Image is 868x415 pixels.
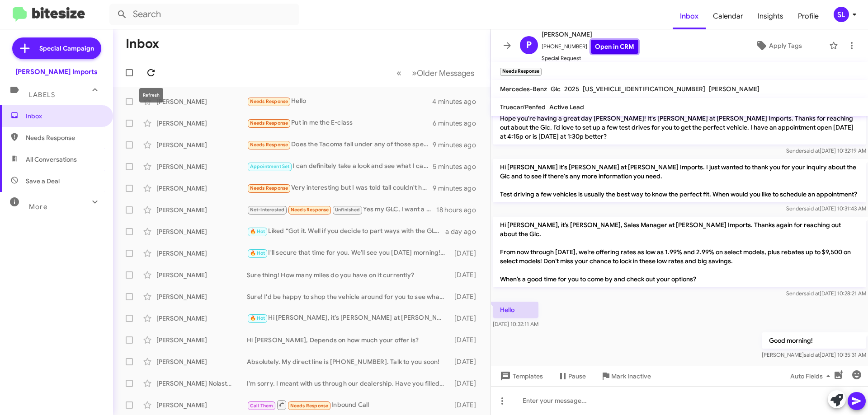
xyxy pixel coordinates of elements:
span: Active Lead [549,103,584,111]
div: [DATE] [450,249,483,258]
div: 9 minutes ago [433,184,483,193]
span: Templates [498,368,543,384]
div: [DATE] [450,314,483,323]
span: Needs Response [250,185,288,191]
div: Does the Tacoma fall under any of those specials? [247,140,433,150]
div: Very interesting but I was told tall couldn't help me [247,183,433,193]
a: Insights [750,3,791,29]
button: Templates [491,368,550,384]
span: Not-Interested [250,207,285,213]
div: Liked “Got it. Well if you decide to part ways with the GLC, I'd be more than happy to make you a... [247,226,445,237]
div: Hi [PERSON_NAME], Depends on how much your offer is? [247,336,450,345]
a: Profile [791,3,826,29]
div: Yes my GLC, I want a 2020 or 2021 [247,205,436,215]
p: Good morning! [762,332,866,349]
span: Mercedes-Benz [500,85,547,93]
button: Next [406,64,480,82]
span: Glc [551,85,561,93]
span: said at [804,147,820,154]
span: » [412,67,417,79]
h1: Inbox [126,37,159,51]
p: Hello [493,302,538,318]
div: [PERSON_NAME] [156,140,247,149]
span: 2025 [564,85,579,93]
div: [PERSON_NAME] [156,357,247,366]
button: Previous [391,64,407,82]
span: P [526,38,532,52]
span: said at [804,351,820,358]
span: 🔥 Hot [250,250,265,256]
span: Sender [DATE] 10:31:43 AM [786,205,866,212]
span: Unfinished [335,207,360,213]
div: [PERSON_NAME] [156,205,247,214]
a: Inbox [673,3,706,29]
span: Needs Response [26,133,103,142]
a: Open in CRM [591,40,638,54]
div: [DATE] [450,292,483,301]
div: 18 hours ago [436,205,483,214]
div: Refresh [139,88,163,103]
span: Mark Inactive [611,368,651,384]
div: Hello [247,96,432,107]
div: [DATE] [450,379,483,388]
button: SL [826,7,858,22]
span: Auto Fields [790,368,834,384]
span: Inbox [26,112,103,121]
span: Call Them [250,403,274,409]
div: [PERSON_NAME] Imports [15,67,98,76]
p: Hi [PERSON_NAME], it’s [PERSON_NAME], Sales Manager at [PERSON_NAME] Imports. Thanks again for re... [493,217,866,287]
input: Search [109,4,299,25]
div: [PERSON_NAME] Nolastname120711837 [156,379,247,388]
span: Apply Tags [769,37,802,54]
p: Hope you're having a great day [PERSON_NAME]! It's [PERSON_NAME] at [PERSON_NAME] Imports. Thanks... [493,110,866,145]
div: [PERSON_NAME] [156,162,247,171]
span: [DATE] 10:32:11 AM [493,321,538,327]
span: 🔥 Hot [250,228,265,234]
small: Needs Response [500,68,542,76]
div: I'll secure that time for you. We'll see you [DATE] morning! Thank you. [247,248,450,258]
div: [PERSON_NAME] [156,249,247,258]
div: I'm sorry. I meant with us through our dealership. Have you filled one out either physically with... [247,379,450,388]
span: All Conversations [26,155,77,164]
span: Appointment Set [250,163,290,169]
span: Special Campaign [39,44,94,53]
div: 4 minutes ago [432,97,483,106]
div: [PERSON_NAME] [156,97,247,106]
span: Pause [568,368,586,384]
span: [PERSON_NAME] [DATE] 10:35:31 AM [762,351,866,358]
span: Needs Response [291,207,329,213]
p: Hi [PERSON_NAME] it's [PERSON_NAME] at [PERSON_NAME] Imports. I just wanted to thank you for your... [493,159,866,202]
span: « [396,67,401,79]
div: Sure! I'd be happy to shop the vehicle around for you to see what kind of offers we might be able... [247,292,450,301]
span: Sender [DATE] 10:28:21 AM [786,290,866,297]
div: [PERSON_NAME] [156,336,247,345]
span: 🔥 Hot [250,315,265,321]
a: Special Campaign [12,37,101,59]
span: Needs Response [250,142,288,148]
button: Mark Inactive [593,368,658,384]
a: Calendar [706,3,750,29]
div: [PERSON_NAME] [156,292,247,301]
span: [US_VEHICLE_IDENTIFICATION_NUMBER] [583,85,705,93]
span: Labels [29,91,55,99]
div: Hi [PERSON_NAME], it’s [PERSON_NAME] at [PERSON_NAME] Imports. From now through [DATE], we’re off... [247,313,450,323]
div: Put in me the E-class [247,118,433,128]
span: said at [804,290,820,297]
button: Auto Fields [783,368,841,384]
div: [PERSON_NAME] [156,119,247,128]
div: [DATE] [450,336,483,345]
span: said at [804,205,820,212]
div: [PERSON_NAME] [156,184,247,193]
div: [PERSON_NAME] [156,227,247,236]
div: Sure thing! How many miles do you have on it currently? [247,270,450,280]
div: a day ago [445,227,483,236]
div: [DATE] [450,401,483,410]
div: I can definitely take a look and see what I can find for you. Is that the only vehicle you're con... [247,161,433,172]
span: [PERSON_NAME] [709,85,759,93]
div: 6 minutes ago [433,119,483,128]
span: More [29,203,47,211]
div: [PERSON_NAME] [156,270,247,280]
